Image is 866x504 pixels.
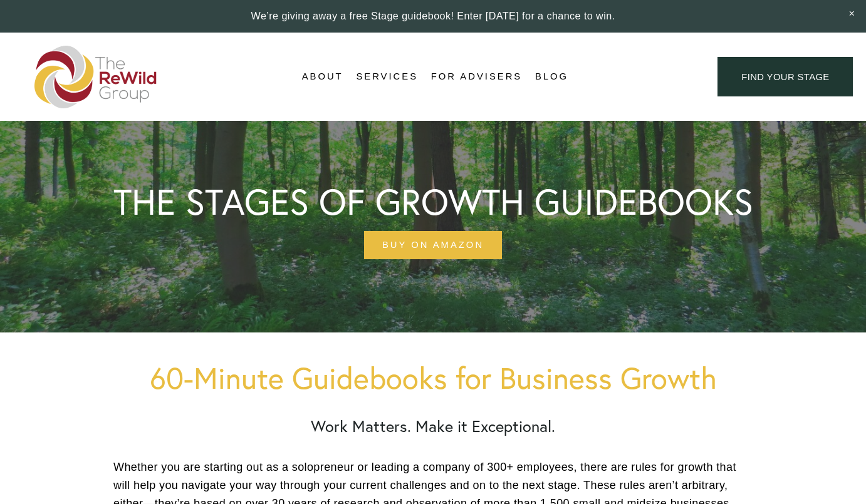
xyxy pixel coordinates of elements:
h2: Work Matters. Make it Exceptional. [113,417,753,436]
a: find your stage [717,57,853,96]
h1: THE STAGES OF GROWTH GUIDEBOOKS [113,184,753,220]
a: Blog [535,68,568,86]
a: BUY ON AMAZON [364,231,502,259]
span: About [302,68,343,85]
a: folder dropdown [356,68,418,86]
img: The ReWild Group [34,46,157,108]
a: folder dropdown [302,68,343,86]
h1: 60-Minute Guidebooks for Business Growth [113,361,753,394]
a: For Advisers [431,68,522,86]
span: Services [356,68,418,85]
